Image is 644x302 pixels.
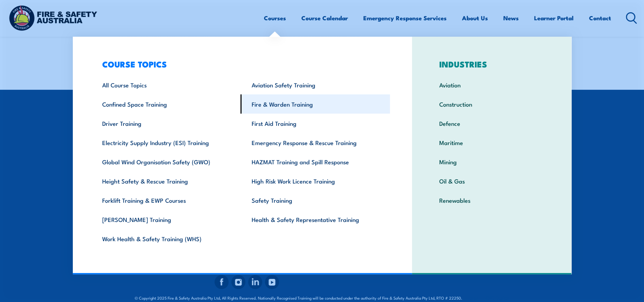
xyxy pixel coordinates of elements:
[428,152,555,171] a: Mining
[91,229,241,248] a: Work Health & Safety Training (WHS)
[91,152,241,171] a: Global Wind Organisation Safety (GWO)
[91,59,390,69] h3: COURSE TOPICS
[589,9,611,27] a: Contact
[534,9,574,27] a: Learner Portal
[428,114,555,133] a: Defence
[240,152,390,171] a: HAZMAT Training and Spill Response
[428,133,555,152] a: Maritime
[240,190,390,210] a: Safety Training
[240,171,390,190] a: High Risk Work Licence Training
[240,94,390,114] a: Fire & Warden Training
[428,59,555,69] h3: INDUSTRIES
[301,9,348,27] a: Course Calendar
[91,75,241,94] a: All Course Topics
[264,9,286,27] a: Courses
[91,190,241,210] a: Forklift Training & EWP Courses
[428,94,555,114] a: Construction
[485,294,510,301] a: KND Digital
[240,114,390,133] a: First Aid Training
[503,9,519,27] a: News
[428,190,555,210] a: Renewables
[91,114,241,133] a: Driver Training
[135,294,510,301] span: © Copyright 2025 Fire & Safety Australia Pty Ltd, All Rights Reserved. Nationally Recognised Trai...
[91,210,241,229] a: [PERSON_NAME] Training
[462,9,488,27] a: About Us
[240,75,390,94] a: Aviation Safety Training
[428,75,555,94] a: Aviation
[470,295,510,301] span: Site:
[240,210,390,229] a: Health & Safety Representative Training
[91,171,241,190] a: Height Safety & Rescue Training
[240,133,390,152] a: Emergency Response & Rescue Training
[428,171,555,190] a: Oil & Gas
[91,133,241,152] a: Electricity Supply Industry (ESI) Training
[91,94,241,114] a: Confined Space Training
[363,9,447,27] a: Emergency Response Services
